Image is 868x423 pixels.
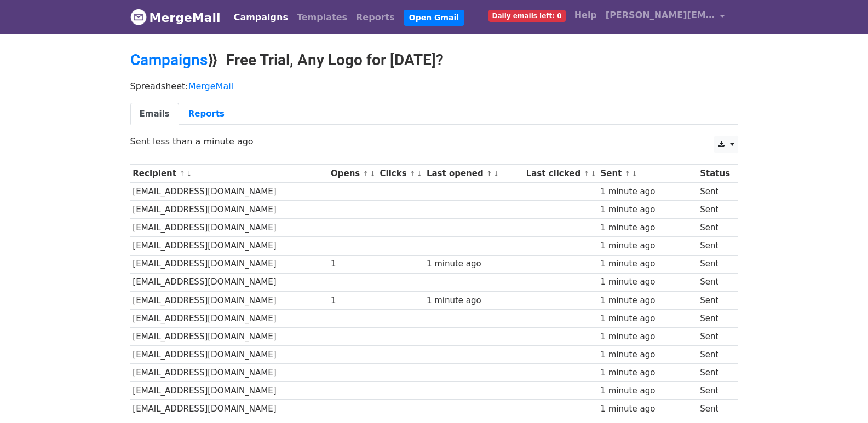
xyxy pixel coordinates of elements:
[130,255,329,273] td: [EMAIL_ADDRESS][DOMAIN_NAME]
[363,170,369,178] a: ↑
[600,312,694,325] div: 1 minute ago
[493,170,499,178] a: ↓
[130,327,329,345] td: [EMAIL_ADDRESS][DOMAIN_NAME]
[697,219,732,237] td: Sent
[130,273,329,291] td: [EMAIL_ADDRESS][DOMAIN_NAME]
[600,222,694,234] div: 1 minute ago
[697,327,732,345] td: Sent
[130,51,208,69] a: Campaigns
[328,165,377,183] th: Opens
[484,4,570,26] a: Daily emails left: 0
[130,364,329,382] td: [EMAIL_ADDRESS][DOMAIN_NAME]
[188,81,233,91] a: MergeMail
[292,7,352,28] a: Templates
[600,276,694,288] div: 1 minute ago
[424,165,524,183] th: Last opened
[130,136,738,147] p: Sent less than a minute ago
[600,240,694,252] div: 1 minute ago
[697,382,732,400] td: Sent
[524,165,598,183] th: Last clicked
[370,170,376,178] a: ↓
[179,170,185,178] a: ↑
[697,309,732,327] td: Sent
[130,103,179,125] a: Emails
[130,346,329,364] td: [EMAIL_ADDRESS][DOMAIN_NAME]
[697,273,732,291] td: Sent
[130,291,329,309] td: [EMAIL_ADDRESS][DOMAIN_NAME]
[130,201,329,219] td: [EMAIL_ADDRESS][DOMAIN_NAME]
[130,51,738,69] h2: ⟫ Free Trial, Any Logo for [DATE]?
[631,170,637,178] a: ↓
[130,183,329,201] td: [EMAIL_ADDRESS][DOMAIN_NAME]
[186,170,192,178] a: ↓
[331,294,375,307] div: 1
[697,291,732,309] td: Sent
[600,403,694,415] div: 1 minute ago
[179,103,234,125] a: Reports
[486,170,492,178] a: ↑
[130,165,329,183] th: Recipient
[583,170,589,178] a: ↑
[600,331,694,343] div: 1 minute ago
[697,183,732,201] td: Sent
[697,237,732,255] td: Sent
[601,4,729,30] a: [PERSON_NAME][EMAIL_ADDRESS][DOMAIN_NAME]
[352,7,399,28] a: Reports
[598,165,698,183] th: Sent
[600,258,694,270] div: 1 minute ago
[331,258,375,270] div: 1
[377,165,424,183] th: Clicks
[130,400,329,418] td: [EMAIL_ADDRESS][DOMAIN_NAME]
[600,204,694,216] div: 1 minute ago
[600,186,694,198] div: 1 minute ago
[570,4,601,26] a: Help
[697,165,732,183] th: Status
[600,349,694,361] div: 1 minute ago
[600,367,694,379] div: 1 minute ago
[697,400,732,418] td: Sent
[697,364,732,382] td: Sent
[488,10,566,22] span: Daily emails left: 0
[697,255,732,273] td: Sent
[427,294,521,307] div: 1 minute ago
[600,294,694,307] div: 1 minute ago
[625,170,631,178] a: ↑
[130,237,329,255] td: [EMAIL_ADDRESS][DOMAIN_NAME]
[417,170,423,178] a: ↓
[697,201,732,219] td: Sent
[130,6,221,29] a: MergeMail
[130,9,147,25] img: MergeMail logo
[130,219,329,237] td: [EMAIL_ADDRESS][DOMAIN_NAME]
[130,382,329,400] td: [EMAIL_ADDRESS][DOMAIN_NAME]
[130,309,329,327] td: [EMAIL_ADDRESS][DOMAIN_NAME]
[130,80,738,92] p: Spreadsheet:
[590,170,596,178] a: ↓
[404,10,464,26] a: Open Gmail
[600,385,694,397] div: 1 minute ago
[427,258,521,270] div: 1 minute ago
[606,9,715,22] span: [PERSON_NAME][EMAIL_ADDRESS][DOMAIN_NAME]
[229,7,292,28] a: Campaigns
[410,170,416,178] a: ↑
[697,346,732,364] td: Sent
